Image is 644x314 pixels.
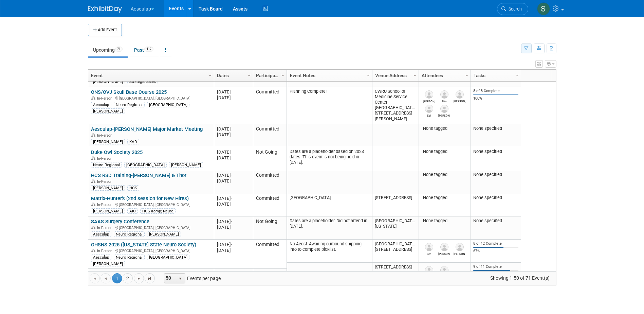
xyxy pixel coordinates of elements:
[97,226,114,230] span: In-Person
[114,102,145,107] div: Neuro Regional
[91,202,211,207] div: [GEOGRAPHIC_DATA], [GEOGRAPHIC_DATA]
[206,70,214,80] a: Column Settings
[440,266,448,274] img: John Wallace
[91,162,122,168] div: Neuro Regional
[91,249,95,252] img: In-Person Event
[164,274,176,283] span: 50
[97,249,114,253] span: In-Person
[97,179,114,184] span: In-Person
[231,196,232,201] span: -
[454,251,465,256] div: Lisa Schmiedeke
[253,87,287,124] td: Committed
[423,251,435,256] div: Ben Hall
[473,195,518,200] div: None specified
[217,89,250,95] div: [DATE]
[91,261,125,266] div: [PERSON_NAME]
[290,70,368,81] a: Event Notes
[279,70,287,80] a: Column Settings
[438,251,450,256] div: Leah Stowe
[366,73,371,78] span: Column Settings
[91,95,211,101] div: [GEOGRAPHIC_DATA], [GEOGRAPHIC_DATA]
[231,126,232,132] span: -
[115,47,123,52] span: 71
[231,150,232,155] span: -
[423,99,435,103] div: Matthew Schmittel
[97,133,114,138] span: In-Person
[91,195,189,202] a: Matrix-Hunter's (2nd session for New Hires)
[473,241,518,246] div: 8 of 12 Complete
[231,173,232,178] span: -
[473,172,518,177] div: None specified
[537,2,550,15] img: Sara Hurson
[425,90,433,99] img: Matthew Schmittel
[91,255,111,260] div: Aesculap
[372,87,419,124] td: CWRU School of Medicine Service Center [GEOGRAPHIC_DATA][STREET_ADDRESS][PERSON_NAME]
[91,208,125,214] div: [PERSON_NAME]
[421,218,468,224] div: None tagged
[463,70,471,80] a: Column Settings
[421,172,468,177] div: None tagged
[217,224,250,230] div: [DATE]
[425,266,433,274] img: Bob Sowinski
[91,219,149,225] a: SAAS Surgery Conference
[97,156,114,161] span: In-Person
[454,99,465,103] div: Trevor Smith
[91,139,125,144] div: [PERSON_NAME]
[91,225,211,230] div: [GEOGRAPHIC_DATA], [GEOGRAPHIC_DATA]
[147,276,152,281] span: Go to the last page
[97,96,114,101] span: In-Person
[287,193,372,216] td: [GEOGRAPHIC_DATA]
[421,195,468,200] div: None tagged
[484,273,556,283] span: Showing 1-50 of 71 Event(s)
[91,133,95,137] img: In-Person Event
[91,271,194,277] a: 2025 Review and 2026 Planning Meeting -OKR
[440,90,448,99] img: Ben Hall
[91,185,125,191] div: [PERSON_NAME]
[372,193,419,216] td: [STREET_ADDRESS]
[217,247,250,253] div: [DATE]
[91,231,111,237] div: Aesculap
[253,240,287,269] td: Committed
[169,162,203,168] div: [PERSON_NAME]
[506,6,522,12] span: Search
[287,216,372,240] td: Dates are a placeholder. Did not attend in [DATE].
[127,139,139,144] div: KAD
[124,162,167,168] div: [GEOGRAPHIC_DATA]
[217,132,250,138] div: [DATE]
[217,95,250,101] div: [DATE]
[473,89,518,93] div: 8 of 8 Complete
[92,276,97,281] span: Go to the first page
[473,218,518,224] div: None specified
[473,96,518,101] div: 100%
[91,179,95,183] img: In-Person Event
[147,231,181,237] div: [PERSON_NAME]
[112,273,122,283] span: 1
[127,185,139,191] div: HCS
[438,99,450,103] div: Ben Hall
[474,70,517,81] a: Tasks
[88,43,128,56] a: Upcoming71
[136,276,142,281] span: Go to the next page
[231,219,232,224] span: -
[91,156,95,160] img: In-Person Event
[90,273,100,283] a: Go to the first page
[440,105,448,113] img: Kevin McEligot
[217,126,250,132] div: [DATE]
[253,124,287,147] td: Committed
[425,243,433,251] img: Ben Hall
[464,73,470,78] span: Column Settings
[497,3,528,15] a: Search
[91,226,95,229] img: In-Person Event
[155,273,227,283] span: Events per page
[245,70,253,80] a: Column Settings
[287,87,372,124] td: Planning Complete!
[280,73,286,78] span: Column Settings
[129,43,159,56] a: Past417
[411,70,419,80] a: Column Settings
[473,126,518,131] div: None specified
[91,172,186,178] a: HCS RSD Training-[PERSON_NAME] & Thor
[412,73,418,78] span: Column Settings
[91,79,125,84] div: [PERSON_NAME]
[145,273,155,283] a: Go to the last page
[217,242,250,247] div: [DATE]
